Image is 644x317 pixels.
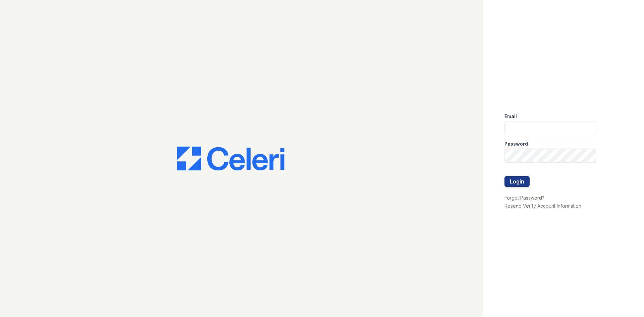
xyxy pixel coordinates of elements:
[504,176,530,187] button: Login
[504,141,528,147] label: Password
[504,195,544,201] a: Forgot Password?
[177,147,284,171] img: CE_Logo_Blue-a8612792a0a2168367f1c8372b55b34899dd931a85d93a1a3d3e32e68fde9ad4.png
[504,113,517,120] label: Email
[504,203,581,209] a: Resend Verify Account Information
